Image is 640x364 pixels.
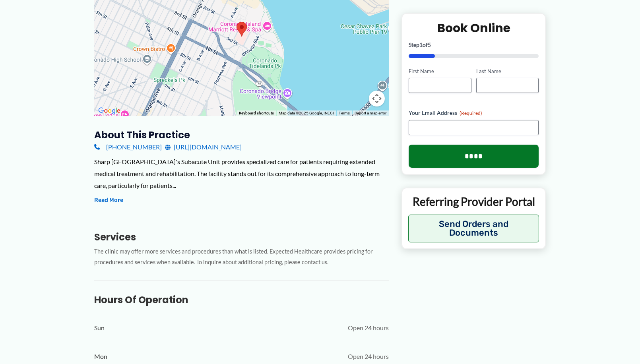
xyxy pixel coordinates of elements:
a: Open this area in Google Maps (opens a new window) [96,106,122,116]
a: [PHONE_NUMBER] [94,141,162,153]
div: Sharp [GEOGRAPHIC_DATA]'s Subacute Unit provides specialized care for patients requiring extended... [94,156,389,191]
span: (Required) [460,110,482,116]
h3: Hours of Operation [94,294,389,306]
label: Last Name [476,67,539,75]
img: Google [96,106,122,116]
label: First Name [409,67,471,75]
h3: Services [94,231,389,243]
label: Your Email Address [409,109,539,117]
p: The clinic may offer more services and procedures than what is listed. Expected Healthcare provid... [94,246,389,268]
span: 1 [419,41,423,48]
a: Report a map error [355,111,386,115]
span: Mon [94,350,107,362]
button: Read More [94,196,123,205]
button: Map camera controls [369,91,385,106]
button: Keyboard shortcuts [239,110,274,116]
button: Send Orders and Documents [408,215,539,242]
p: Step of [409,42,539,47]
a: Terms (opens in new tab) [339,111,350,115]
span: Map data ©2025 Google, INEGI [279,111,334,115]
span: Sun [94,322,105,334]
a: [URL][DOMAIN_NAME] [165,141,242,153]
p: Referring Provider Portal [408,194,539,209]
span: Open 24 hours [348,350,389,362]
span: 5 [428,41,431,48]
span: Open 24 hours [348,322,389,334]
h3: About this practice [94,129,389,141]
h2: Book Online [409,20,539,35]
